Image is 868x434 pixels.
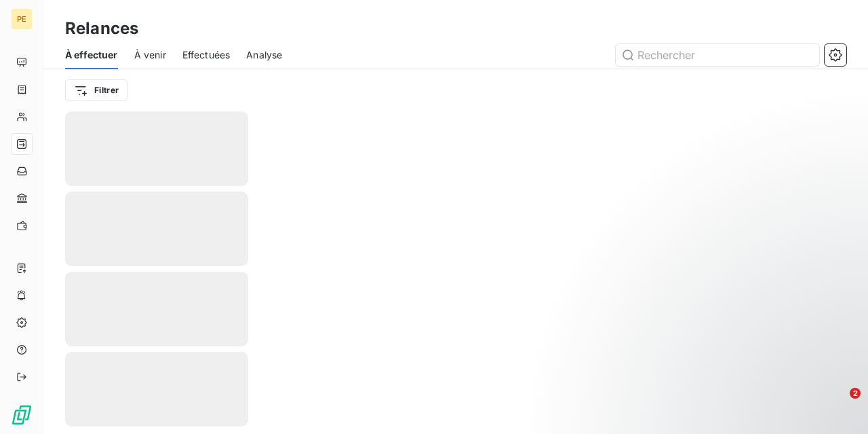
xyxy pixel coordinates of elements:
input: Rechercher [616,44,819,66]
button: Filtrer [65,79,127,101]
img: Logo LeanPay [11,404,33,426]
span: Analyse [246,48,282,62]
div: PE [11,8,33,30]
span: Effectuées [182,48,231,62]
span: À effectuer [65,48,118,62]
span: 2 [850,388,861,399]
h3: Relances [65,16,138,41]
iframe: Intercom live chat [822,388,854,420]
span: À venir [134,48,166,62]
iframe: Intercom notifications message [597,170,868,397]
